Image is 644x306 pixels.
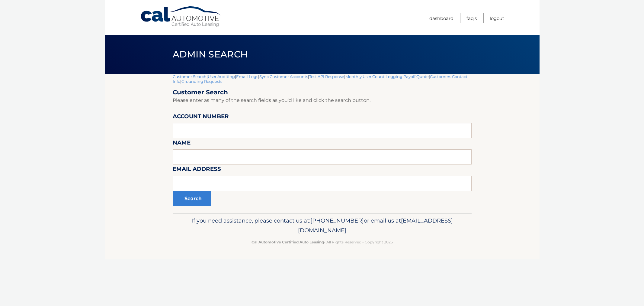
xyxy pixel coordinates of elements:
a: Cal Automotive [140,6,222,28]
a: Email Logs [236,74,258,79]
button: Search [173,191,211,206]
label: Account Number [173,112,229,123]
a: FAQ's [466,13,477,23]
a: Sync Customer Accounts [259,74,308,79]
a: User Auditing [208,74,235,79]
a: Customer Search [173,74,207,79]
a: Grounding Requests [181,79,222,84]
label: Email Address [173,164,221,176]
a: Logging Payoff Quote [386,74,429,79]
h2: Customer Search [173,89,472,96]
p: - All Rights Reserved - Copyright 2025 [177,239,468,245]
a: Customers Contact Info [173,74,467,84]
a: Monthly User Count [345,74,384,79]
a: Logout [490,13,504,23]
span: Admin Search [173,49,248,60]
strong: Cal Automotive Certified Auto Leasing [252,240,324,244]
label: Name [173,138,191,149]
a: Test API Response [309,74,344,79]
p: If you need assistance, please contact us at: or email us at [177,216,468,235]
span: [PHONE_NUMBER] [310,217,364,224]
a: Dashboard [429,13,453,23]
p: Please enter as many of the search fields as you'd like and click the search button. [173,96,472,105]
div: | | | | | | | | [173,74,472,213]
